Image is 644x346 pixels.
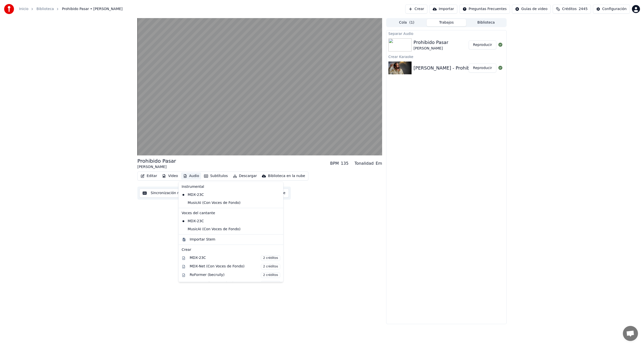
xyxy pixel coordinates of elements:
div: Separar Audio [386,30,506,36]
button: Importar [429,5,457,14]
button: Descargar [231,172,259,180]
span: 2 créditos [261,272,280,278]
img: youka [4,4,14,14]
button: Audio [181,172,201,180]
button: Reproducir [469,64,496,73]
div: Configuración [602,7,627,12]
div: MusicAI (Con Voces de Fondo) [180,225,275,233]
div: [PERSON_NAME] - Prohibido Pasar [414,65,491,72]
button: Guías de video [512,5,551,14]
div: MusicAI (Con Voces de Fondo) [180,199,275,207]
button: Créditos2445 [553,5,591,14]
div: [PERSON_NAME] [414,46,448,51]
span: ( 1 ) [409,20,414,25]
span: Prohibido Pasar • [PERSON_NAME] [62,7,123,12]
a: Biblioteca [36,7,54,12]
div: MDX-23C [190,255,280,261]
span: Créditos [562,7,577,12]
div: Tonalidad [354,160,374,166]
div: MDX-23C [180,217,275,225]
div: Crear Karaoke [386,53,506,60]
span: 2 créditos [261,281,280,286]
div: Prohibido Pasar [414,39,448,46]
div: Importar Stem [190,237,215,242]
div: MDX-23C [180,191,275,199]
div: Prohibido Pasar [137,157,176,164]
div: 135 [341,160,349,166]
div: MDX-Net (Con Voces de Fondo) [190,264,280,269]
button: Biblioteca [466,19,506,26]
nav: breadcrumb [19,7,123,12]
button: Trabajos [427,19,466,26]
span: 2 créditos [261,255,280,261]
div: Biblioteca en la nube [268,174,305,179]
a: Chat abierto [623,326,638,341]
div: RoFormer (instv7_gabox) [190,281,280,286]
button: Subtítulos [202,172,230,180]
button: Editar [139,172,159,180]
button: Sincronización manual [139,189,194,198]
div: Em [376,160,382,166]
button: Reproducir [469,40,496,49]
div: [PERSON_NAME] [137,164,176,169]
a: Inicio [19,7,28,12]
div: Instrumental [180,183,282,191]
button: Configuración [593,5,630,14]
div: BPM [330,160,339,166]
button: Preguntas Frecuentes [459,5,510,14]
div: Voces del cantante [180,209,282,217]
div: RoFormer (becruily) [190,272,280,278]
button: Video [160,172,180,180]
span: 2445 [579,7,588,12]
span: 2 créditos [261,264,280,269]
button: Crear [405,5,427,14]
div: Crear [182,247,280,252]
button: Cola [387,19,427,26]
